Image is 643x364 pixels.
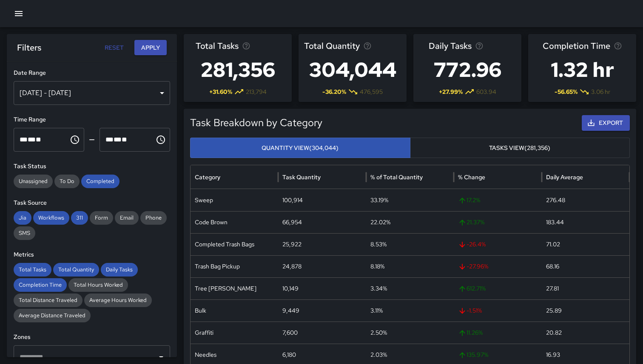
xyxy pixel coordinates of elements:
span: Form [90,214,113,222]
div: 25.89 [542,299,629,322]
h6: Filters [17,41,41,54]
button: Quantity View(304,044) [190,138,410,158]
div: 7,600 [278,322,366,344]
div: 71.02 [542,233,629,255]
h6: Zones [14,333,170,342]
div: 24,878 [278,255,366,277]
span: Email [115,214,139,222]
div: Trash Bag Pickup [191,255,278,277]
div: Phone [140,211,167,225]
button: Choose time, selected time is 12:00 AM [66,131,83,148]
div: Task Quantity [282,173,321,181]
div: Total Tasks [14,263,51,277]
div: Daily Tasks [101,263,138,277]
svg: Total number of tasks in the selected period, compared to the previous period. [242,42,250,50]
div: 25,922 [278,233,366,255]
span: -27.96 % [458,256,537,277]
span: Jia [14,214,31,222]
h6: Task Status [14,162,170,171]
div: % of Total Quantity [370,173,423,181]
span: Daily Tasks [101,265,138,274]
div: 10,149 [278,277,366,299]
div: Email [115,211,139,225]
div: 3.34% [366,277,454,299]
span: 21.37 % [458,212,537,233]
div: Completion Time [14,278,67,292]
div: [DATE] - [DATE] [14,81,170,105]
button: Choose time, selected time is 11:59 PM [152,131,169,148]
span: 603.94 [476,87,496,96]
button: Open [155,351,167,363]
div: 33.19% [366,189,454,211]
span: 11.26 % [458,322,537,344]
span: 311 [71,214,88,222]
span: Hours [20,136,28,143]
span: + 31.60 % [209,87,232,96]
span: Workflows [33,214,69,222]
div: 3.11% [366,299,454,322]
h5: Task Breakdown by Category [190,116,519,130]
h3: 304,044 [304,53,401,87]
div: 183.44 [542,211,629,233]
span: Total Hours Worked [68,281,128,289]
span: 213,794 [246,87,267,96]
div: 311 [71,211,88,225]
div: 20.82 [542,322,629,344]
div: Code Brown [191,211,278,233]
button: Export [582,115,630,131]
div: Daily Average [546,173,583,181]
div: Graffiti [191,322,278,344]
span: -26.4 % [458,234,537,255]
span: 17.2 % [458,189,537,211]
h6: Time Range [14,115,170,124]
span: Completion Time [14,281,67,289]
span: Total Distance Traveled [14,296,83,305]
span: Minutes [114,136,122,143]
h3: 281,356 [196,53,280,87]
h6: Date Range [14,68,170,78]
div: % Change [458,173,485,181]
div: 100,914 [278,189,366,211]
span: -36.20 % [322,87,346,96]
h6: Metrics [14,250,170,260]
div: Total Quantity [53,263,99,277]
div: 9,449 [278,299,366,322]
span: -56.65 % [555,87,578,96]
span: Completed [81,177,119,186]
div: 68.16 [542,255,629,277]
div: 22.02% [366,211,454,233]
div: 2.50% [366,322,454,344]
span: + 27.99 % [439,87,463,96]
div: Unassigned [14,175,53,188]
h3: 772.96 [429,53,506,87]
span: -1.51 % [458,300,537,322]
div: Category [195,173,220,181]
span: Meridiem [122,136,127,143]
div: 27.81 [542,277,629,299]
span: SMS [14,229,35,237]
div: 8.53% [366,233,454,255]
svg: Average time taken to complete tasks in the selected period, compared to the previous period. [614,42,622,50]
span: Average Hours Worked [84,296,152,305]
span: 476,595 [360,87,383,96]
button: Tasks View(281,356) [410,138,630,158]
div: Jia [14,211,31,225]
button: Apply [134,40,167,56]
div: Average Hours Worked [84,293,152,307]
span: To Do [54,177,80,186]
span: Total Quantity [53,265,99,274]
span: Meridiem [36,136,41,143]
button: Reset [100,40,128,56]
div: SMS [14,226,35,240]
span: Completion Time [543,39,610,53]
svg: Average number of tasks per day in the selected period, compared to the previous period. [475,42,484,50]
span: 612.71 % [458,278,537,299]
div: Total Hours Worked [68,278,128,292]
span: Average Distance Traveled [14,311,91,320]
span: 3.06 hr [591,87,610,96]
div: Form [90,211,113,225]
span: Minutes [28,136,36,143]
div: Completed [81,175,119,188]
span: Daily Tasks [429,39,472,53]
div: Average Distance Traveled [14,309,91,322]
